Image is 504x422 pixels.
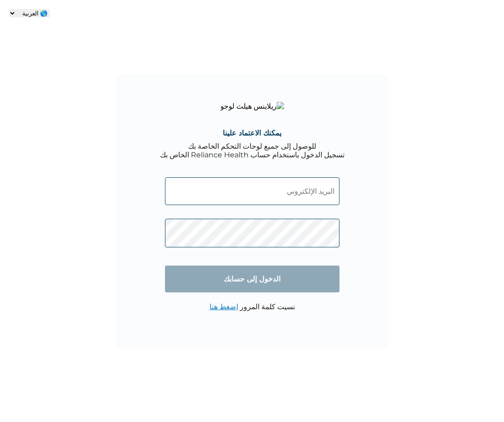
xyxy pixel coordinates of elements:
[223,129,281,137] h4: يمكنك الاعتماد علينا
[220,102,284,111] img: ريلاينس هيلث لوجو
[160,142,344,159] div: للوصول إلى جميع لوحات التحكم الخاصة بك تسجيل الدخول باستخدام حساب Reliance Health الخاص بك
[165,177,339,205] input: البريد الإلكتروني
[210,302,295,311] p: نسيت كلمة المرور
[165,266,339,292] input: الدخول إلى حسابك
[210,302,238,311] a: اضغط هنا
